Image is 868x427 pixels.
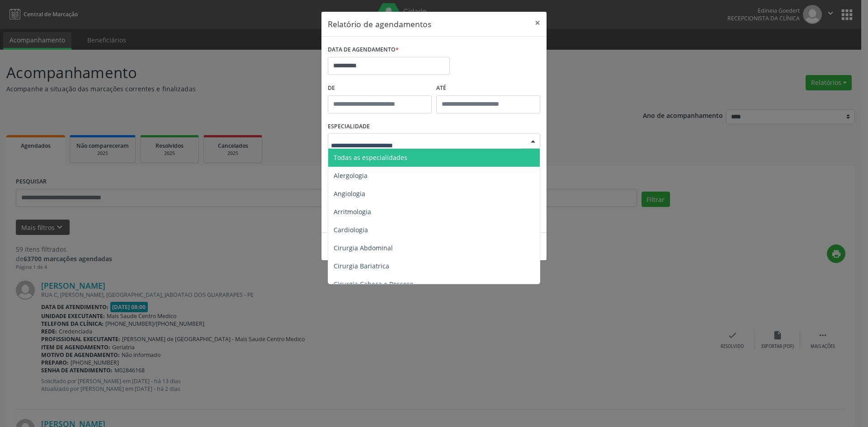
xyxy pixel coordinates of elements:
[334,171,368,180] span: Alergologia
[328,18,431,30] h5: Relatório de agendamentos
[334,225,368,234] span: Cardiologia
[528,12,547,34] button: Close
[334,189,365,198] span: Angiologia
[334,153,407,162] span: Todas as especialidades
[334,207,371,216] span: Arritmologia
[334,244,393,252] span: Cirurgia Abdominal
[328,43,399,57] label: DATA DE AGENDAMENTO
[334,280,413,288] span: Cirurgia Cabeça e Pescoço
[328,120,370,134] label: ESPECIALIDADE
[334,262,389,270] span: Cirurgia Bariatrica
[436,81,540,95] label: ATÉ
[328,81,432,95] label: De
